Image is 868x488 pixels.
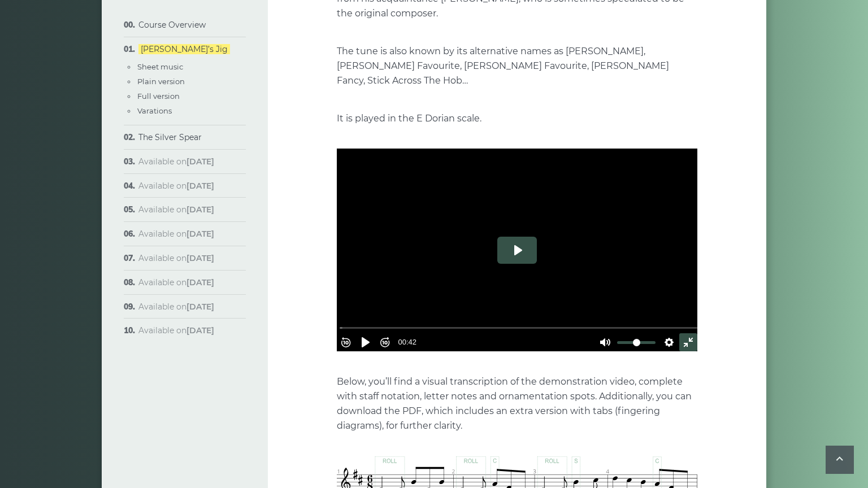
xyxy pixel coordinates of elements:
[138,204,214,215] span: Available on
[137,91,180,101] a: Full version
[337,44,697,88] p: The tune is also known by its alternative names as [PERSON_NAME], [PERSON_NAME] Favourite, [PERSO...
[138,302,214,312] span: Available on
[186,156,214,167] strong: [DATE]
[186,325,214,335] strong: [DATE]
[138,325,214,335] span: Available on
[186,229,214,239] strong: [DATE]
[138,156,214,167] span: Available on
[186,253,214,263] strong: [DATE]
[186,302,214,312] strong: [DATE]
[186,181,214,191] strong: [DATE]
[138,44,230,54] a: [PERSON_NAME]’s Jig
[138,229,214,239] span: Available on
[138,253,214,263] span: Available on
[186,204,214,215] strong: [DATE]
[138,132,202,142] a: The Silver Spear
[137,77,185,86] a: Plain version
[138,277,214,287] span: Available on
[137,106,172,115] a: Varations
[138,20,206,30] a: Course Overview
[337,111,697,126] p: It is played in the E Dorian scale.
[186,277,214,287] strong: [DATE]
[138,181,214,191] span: Available on
[337,374,697,433] p: Below, you’ll find a visual transcription of the demonstration video, complete with staff notatio...
[137,62,183,71] a: Sheet music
